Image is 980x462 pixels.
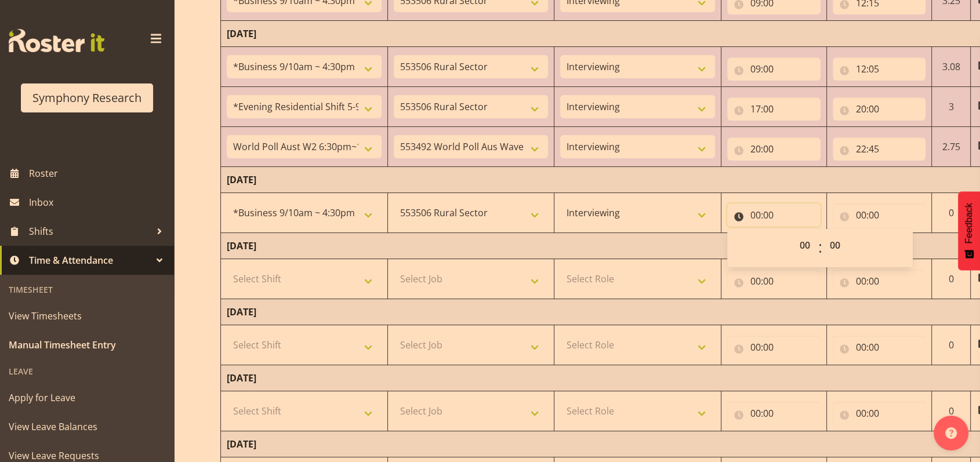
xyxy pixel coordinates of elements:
img: help-xxl-2.png [945,427,957,439]
td: 2.75 [932,127,971,167]
button: Feedback - Show survey [958,191,980,270]
div: Symphony Research [32,89,141,107]
span: Roster [29,165,168,182]
img: Rosterit website logo [9,29,104,52]
input: Click to select... [727,336,821,359]
div: Timesheet [3,278,171,301]
span: Inbox [29,194,168,211]
span: Time & Attendance [29,252,151,269]
a: Manual Timesheet Entry [3,330,171,359]
td: 3.08 [932,47,971,87]
a: Apply for Leave [3,383,171,412]
input: Click to select... [727,270,821,293]
span: Feedback [964,203,974,243]
span: View Timesheets [9,307,165,325]
span: Shifts [29,223,151,240]
input: Click to select... [833,336,926,359]
span: Manual Timesheet Entry [9,336,165,354]
div: Leave [3,359,171,383]
input: Click to select... [833,137,926,161]
td: 0 [932,391,971,431]
td: 0 [932,259,971,299]
span: View Leave Balances [9,418,165,435]
a: View Timesheets [3,301,171,330]
input: Click to select... [833,57,926,81]
td: 0 [932,325,971,365]
input: Click to select... [833,270,926,293]
input: Click to select... [727,97,821,121]
input: Click to select... [833,97,926,121]
span: Apply for Leave [9,389,165,406]
a: View Leave Balances [3,412,171,441]
input: Click to select... [727,402,821,425]
td: 0 [932,193,971,233]
input: Click to select... [727,57,821,81]
input: Click to select... [833,203,926,227]
input: Click to select... [727,203,821,227]
input: Click to select... [727,137,821,161]
td: 3 [932,87,971,127]
span: : [818,234,822,263]
input: Click to select... [833,402,926,425]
